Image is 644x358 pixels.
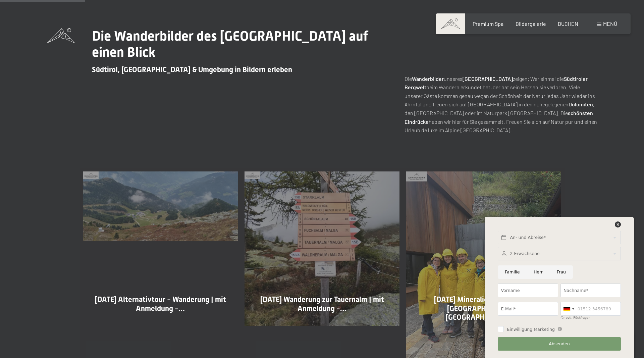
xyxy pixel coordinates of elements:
span: Die Wanderbilder des [GEOGRAPHIC_DATA] auf einen Blick [92,28,368,60]
strong: schönsten Eindrücke [405,110,593,125]
span: Einwilligung Marketing [507,326,555,333]
span: [DATE] Mineralienmuseum und [GEOGRAPHIC_DATA] I [GEOGRAPHIC_DATA]… [434,295,533,321]
span: [DATE] Alternativtour - Wanderung | mit Anmeldung -… [95,295,226,312]
a: Bildergalerie [516,20,546,27]
label: für evtl. Rückfragen [560,316,590,319]
strong: Wanderbilder [412,75,444,82]
span: Südtirol, [GEOGRAPHIC_DATA] & Umgebung in Bildern erleben [92,65,292,74]
p: Die unseres zeigen: Wer einmal die beim Wandern erkundet hat, der hat sein Herz an sie verloren. ... [405,74,597,135]
span: [DATE] Wanderung zur Tauernalm | mit Anmeldung -… [260,295,384,312]
strong: [GEOGRAPHIC_DATA] [463,75,513,82]
span: Absenden [549,341,570,347]
strong: Dolomiten [569,101,593,107]
div: Germany (Deutschland): +49 [561,302,576,315]
span: Menü [603,20,617,27]
a: BUCHEN [558,20,578,27]
input: 01512 3456789 [560,302,621,316]
button: Absenden [498,337,621,351]
a: Premium Spa [473,20,503,27]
